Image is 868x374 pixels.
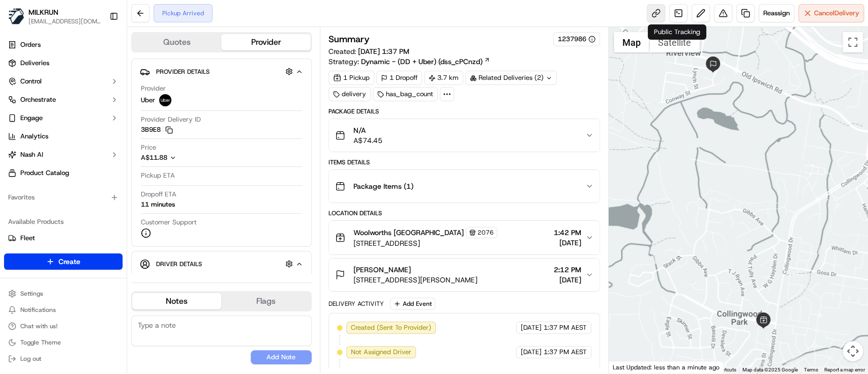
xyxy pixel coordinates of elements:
span: Created (Sent To Provider) [351,323,431,332]
div: Related Deliveries (2) [465,71,557,85]
button: Woolworths [GEOGRAPHIC_DATA]2076[STREET_ADDRESS]1:42 PM[DATE] [329,221,600,254]
span: Orchestrate [20,95,56,104]
span: Cancel Delivery [814,9,859,18]
button: Quotes [132,34,221,50]
span: Created: [328,46,409,56]
span: [STREET_ADDRESS][PERSON_NAME] [353,275,477,285]
img: uber-new-logo.jpeg [159,94,171,106]
span: Uber [141,96,155,105]
div: 1 Pickup [328,71,374,85]
button: [PERSON_NAME][STREET_ADDRESS][PERSON_NAME]2:12 PM[DATE] [329,258,600,291]
span: [DATE] [554,238,581,248]
span: Nash AI [20,150,43,159]
button: Driver Details [140,255,303,272]
span: Analytics [20,132,48,141]
span: Dropoff ETA [141,190,176,199]
div: 3.7 km [424,71,463,85]
span: Package Items ( 1 ) [353,181,413,191]
span: Reassign [763,9,790,18]
span: [PERSON_NAME] [353,265,411,275]
div: Items Details [328,158,600,166]
button: Toggle fullscreen view [843,32,863,52]
button: 1237986 [558,35,595,44]
a: Terms (opens in new tab) [804,367,818,372]
div: Favorites [4,189,123,206]
span: 2076 [477,228,494,237]
button: Add Event [390,298,435,310]
div: Location Details [328,209,600,217]
div: Public Tracking [648,24,706,40]
a: Dynamic - (DD + Uber) (dss_cPCnzd) [361,56,490,67]
div: 11 minutes [141,200,175,209]
button: A$11.88 [141,153,230,162]
div: Available Products [4,214,123,230]
span: Settings [20,290,43,298]
button: [EMAIL_ADDRESS][DOMAIN_NAME] [28,17,101,25]
span: [DATE] 1:37 PM [358,47,409,56]
button: Orchestrate [4,92,123,108]
span: [STREET_ADDRESS] [353,238,497,248]
button: 3B9E8 [141,125,173,134]
span: Log out [20,355,41,363]
button: Create [4,253,123,270]
span: [DATE] [554,275,581,285]
button: Map camera controls [843,341,863,361]
button: CancelDelivery [798,4,864,22]
a: Report a map error [824,367,865,372]
span: Map data ©2025 Google [742,367,798,372]
button: Notifications [4,303,123,317]
span: Deliveries [20,59,49,68]
button: Engage [4,110,123,126]
span: A$11.88 [141,153,167,162]
span: Pickup ETA [141,171,175,180]
img: MILKRUN [8,8,24,24]
span: [DATE] [521,348,542,357]
div: delivery [328,87,371,101]
span: N/A [353,125,382,135]
span: Provider Details [156,68,209,76]
button: Notes [132,293,221,309]
span: Provider [141,84,166,93]
span: Not Assigned Driver [351,348,411,357]
button: Provider [221,34,310,50]
span: 1:42 PM [554,227,581,238]
div: Package Details [328,107,600,116]
span: Notifications [20,306,56,314]
button: Chat with us! [4,319,123,333]
span: Customer Support [141,218,197,227]
button: Fleet [4,230,123,246]
span: A$74.45 [353,135,382,146]
a: Open this area in Google Maps (opens a new window) [611,360,645,373]
div: Last Updated: less than a minute ago [609,361,724,373]
img: Google [611,360,645,373]
span: Create [58,256,80,267]
div: has_bag_count [373,87,438,101]
button: Control [4,73,123,90]
span: Fleet [20,234,35,243]
span: Control [20,77,42,86]
button: Toggle Theme [4,335,123,350]
div: Strategy: [328,56,490,67]
button: Reassign [759,4,794,22]
span: Engage [20,113,43,123]
span: 2:12 PM [554,265,581,275]
button: Show satellite imagery [649,32,700,52]
div: 1 Dropoff [376,71,422,85]
button: Nash AI [4,147,123,163]
a: Orders [4,37,123,53]
button: Show street map [614,32,649,52]
button: Flags [221,293,310,309]
span: Product Catalog [20,168,69,178]
button: Package Items (1) [329,170,600,203]
span: Toggle Theme [20,338,61,347]
span: Woolworths [GEOGRAPHIC_DATA] [353,227,464,238]
button: Log out [4,352,123,366]
a: Analytics [4,128,123,145]
span: [DATE] [521,323,542,332]
a: Fleet [8,234,118,243]
span: Orders [20,40,41,49]
h3: Summary [328,35,370,44]
button: MILKRUN [28,7,58,17]
a: Deliveries [4,55,123,71]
